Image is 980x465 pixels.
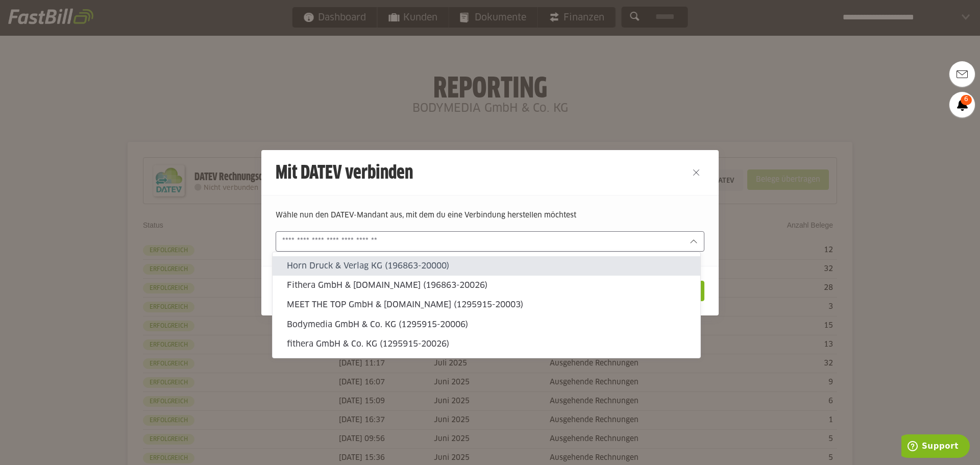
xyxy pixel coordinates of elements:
[276,210,704,221] p: Wähle nun den DATEV-Mandant aus, mit dem du eine Verbindung herstellen möchtest
[273,295,700,314] sl-option: MEET THE TOP GmbH & [DOMAIN_NAME] (1295915-20003)
[901,434,970,460] iframe: Öffnet ein Widget, in dem Sie weitere Informationen finden
[961,95,972,105] span: 6
[273,276,700,295] sl-option: Fithera GmbH & [DOMAIN_NAME] (196863-20026)
[273,315,700,334] sl-option: Bodymedia GmbH & Co. KG (1295915-20006)
[949,92,975,117] a: 6
[273,334,700,354] sl-option: fithera GmbH & Co. KG (1295915-20026)
[273,256,700,276] sl-option: Horn Druck & Verlag KG (196863-20000)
